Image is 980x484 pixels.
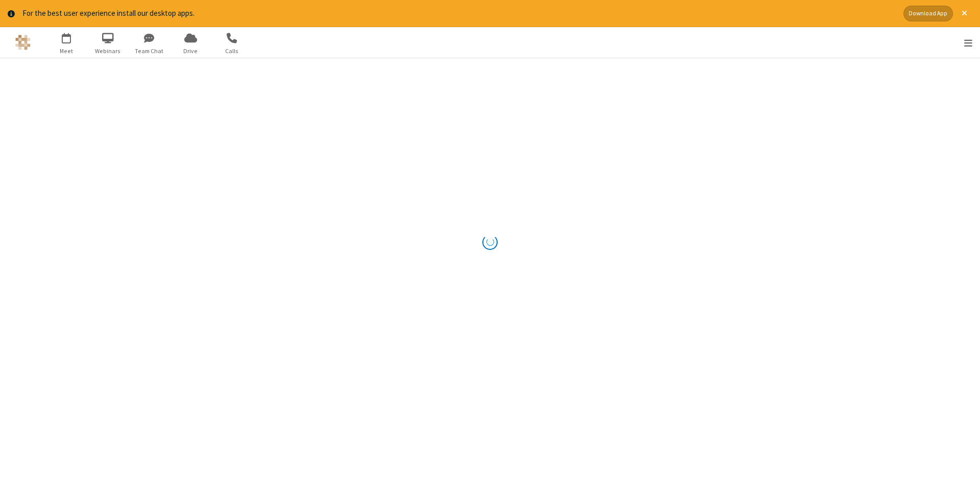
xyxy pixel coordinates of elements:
[213,47,251,56] span: Calls
[47,47,86,56] span: Meet
[957,6,972,21] button: Close alert
[4,27,42,58] button: Logo
[22,8,896,19] div: For the best user experience install our desktop apps.
[130,47,168,56] span: Team Chat
[171,47,210,56] span: Drive
[89,47,127,56] span: Webinars
[15,35,31,50] img: QA Selenium DO NOT DELETE OR CHANGE
[903,6,953,21] button: Download App
[951,27,980,58] div: Open menu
